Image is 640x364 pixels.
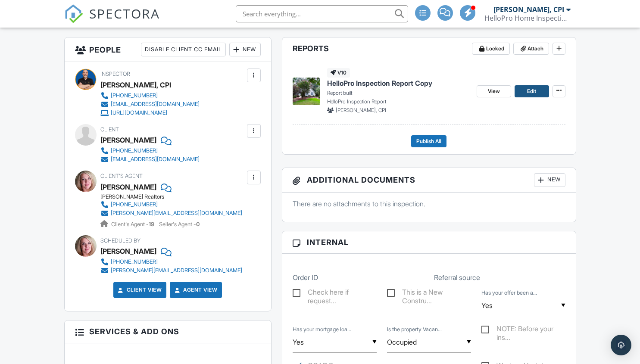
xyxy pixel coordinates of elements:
a: [EMAIL_ADDRESS][DOMAIN_NAME] [100,155,200,164]
span: Client [100,126,119,133]
label: This is a New Construction Inspection [387,288,471,299]
span: Seller's Agent - [159,221,200,227]
a: [PHONE_NUMBER] [100,146,200,155]
label: Has your mortgage loan been approved? [293,326,351,333]
label: Referral source [434,273,480,282]
div: [PERSON_NAME] Realtors [100,193,249,200]
strong: 19 [149,221,154,227]
span: Client's Agent [100,173,143,179]
a: [EMAIL_ADDRESS][DOMAIN_NAME] [100,100,200,109]
label: NOTE: Before your inspection can be confirmed, access to the property must be provided. Please in... [481,325,565,336]
div: Disable Client CC Email [141,43,226,56]
span: SPECTORA [89,4,160,22]
a: [URL][DOMAIN_NAME] [100,109,200,117]
label: Is the property Vacant or Occupied? [387,326,442,333]
div: [PHONE_NUMBER] [111,258,158,265]
h3: People [65,37,271,62]
a: [PERSON_NAME][EMAIL_ADDRESS][DOMAIN_NAME] [100,209,242,218]
a: [PHONE_NUMBER] [100,200,242,209]
a: [PERSON_NAME][EMAIL_ADDRESS][DOMAIN_NAME] [100,266,242,275]
label: Has your offer been accepted? [481,289,537,297]
div: [PHONE_NUMBER] [111,201,158,208]
p: There are no attachments to this inspection. [293,199,565,208]
span: Scheduled By [100,237,140,244]
div: [PERSON_NAME][EMAIL_ADDRESS][DOMAIN_NAME] [111,210,242,217]
div: [PHONE_NUMBER] [111,147,158,154]
div: HelloPro Home Inspections LLC [484,14,571,22]
a: [PERSON_NAME] [100,180,156,193]
div: [PERSON_NAME] [100,134,156,146]
strong: 0 [196,221,200,227]
div: [PERSON_NAME], CPI [100,78,171,91]
h3: Internal [282,231,576,254]
span: Inspector [100,71,130,77]
div: [PHONE_NUMBER] [111,92,158,99]
label: Check here if requesting a *STAND-ALONE* service, i.e.; CL100, Radon Testing or Septic Service [293,288,377,299]
div: [PERSON_NAME], CPI [493,5,564,14]
div: Open Intercom Messenger [611,335,631,355]
div: New [534,173,565,187]
h3: Additional Documents [282,168,576,193]
a: [PHONE_NUMBER] [100,91,200,100]
input: Search everything... [236,5,408,22]
div: [PERSON_NAME][EMAIL_ADDRESS][DOMAIN_NAME] [111,267,242,274]
img: The Best Home Inspection Software - Spectora [64,4,83,23]
div: [EMAIL_ADDRESS][DOMAIN_NAME] [111,101,200,108]
div: New [229,43,261,56]
div: [URL][DOMAIN_NAME] [111,109,167,116]
a: Client View [116,286,162,294]
div: [PERSON_NAME] [100,245,156,258]
a: SPECTORA [64,12,160,30]
a: Agent View [173,286,217,294]
div: [EMAIL_ADDRESS][DOMAIN_NAME] [111,156,200,163]
span: Client's Agent - [111,221,156,227]
h3: Services & Add ons [65,320,271,343]
a: [PHONE_NUMBER] [100,258,242,266]
label: Order ID [293,273,318,282]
